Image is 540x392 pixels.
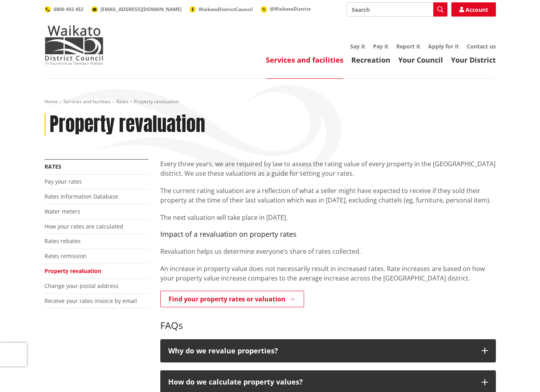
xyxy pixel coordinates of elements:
[63,98,111,105] a: Services and facilities
[54,6,84,13] span: 0800 492 452
[160,291,304,307] a: Find your property rates or valuation
[160,230,496,239] h4: Impact of a revaluation on property rates
[45,297,137,305] a: Receive your rates invoice by email
[160,308,496,331] h3: FAQs
[160,264,496,283] p: An increase in property value does not necessarily result in increased rates. Rate increases are ...
[45,223,123,230] a: How your rates are calculated
[45,237,81,245] a: Rates rebates
[45,163,61,170] a: Rates
[160,213,496,222] p: The next valuation will take place in [DATE].
[100,6,182,13] span: [EMAIL_ADDRESS][DOMAIN_NAME]
[91,6,182,13] a: [EMAIL_ADDRESS][DOMAIN_NAME]
[266,55,343,65] a: Services and facilities
[45,267,101,275] a: Property revaluation
[350,43,365,50] a: Say it
[116,98,128,105] a: Rates
[45,98,58,105] a: Home
[373,43,388,50] a: Pay it
[199,6,253,13] span: WaikatoDistrictCouncil
[347,2,447,17] input: Search input
[160,186,496,205] p: The current rating valuation are a reflection of what a seller might have expected to receive if ...
[396,43,420,50] a: Report it
[45,208,80,215] a: Water meters
[467,43,496,50] a: Contact us
[351,55,390,65] a: Recreation
[45,6,84,13] a: 0800 492 452
[160,159,496,178] p: Every three years, we are required by law to assess the rating value of every property in the [GE...
[134,98,179,105] span: Property revaluation
[168,347,474,355] p: Why do we revalue properties?
[451,55,496,65] a: Your District
[160,247,496,256] p: Revaluation helps us determine everyone’s share of rates collected.
[398,55,443,65] a: Your Council
[50,113,205,136] h1: Property revaluation
[45,252,87,260] a: Rates remission
[45,25,104,65] img: Waikato District Council - Te Kaunihera aa Takiwaa o Waikato
[160,339,496,363] button: Why do we revalue properties?
[45,282,119,290] a: Change your postal address
[45,178,82,185] a: Pay your rates
[189,6,253,13] a: WaikatoDistrictCouncil
[261,6,311,12] a: @WaikatoDistrict
[45,193,118,200] a: Rates Information Database
[45,98,496,105] nav: breadcrumb
[168,378,474,386] p: How do we calculate property values?
[451,2,496,17] a: Account
[270,6,311,12] span: @WaikatoDistrict
[428,43,459,50] a: Apply for it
